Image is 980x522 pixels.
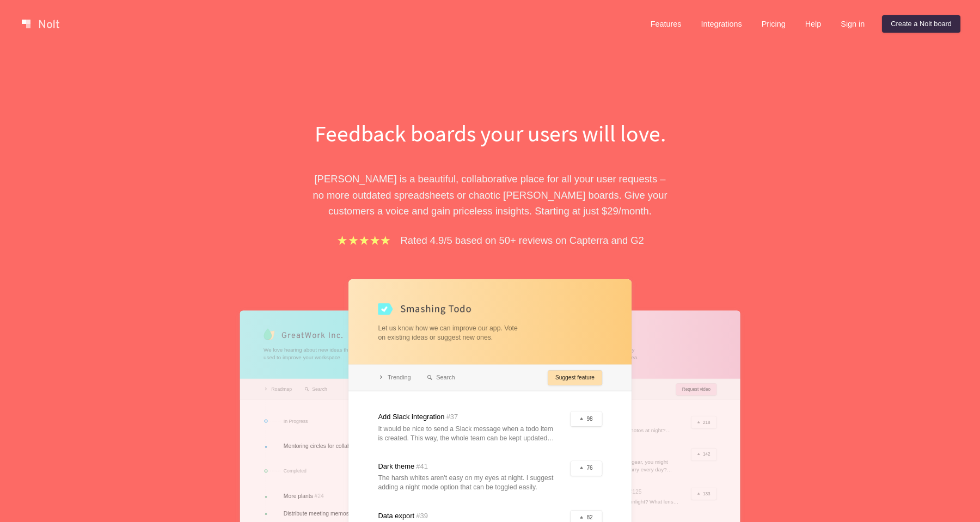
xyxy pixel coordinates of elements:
p: Rated 4.9/5 based on 50+ reviews on Capterra and G2 [401,232,644,248]
a: Integrations [692,15,750,33]
a: Features [642,15,690,33]
a: Pricing [753,15,794,33]
a: Help [797,15,830,33]
h1: Feedback boards your users will love. [302,118,678,149]
img: stars.b067e34983.png [336,234,391,247]
p: [PERSON_NAME] is a beautiful, collaborative place for all your user requests – no more outdated s... [302,171,678,219]
a: Sign in [832,15,873,33]
a: Create a Nolt board [882,15,960,33]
